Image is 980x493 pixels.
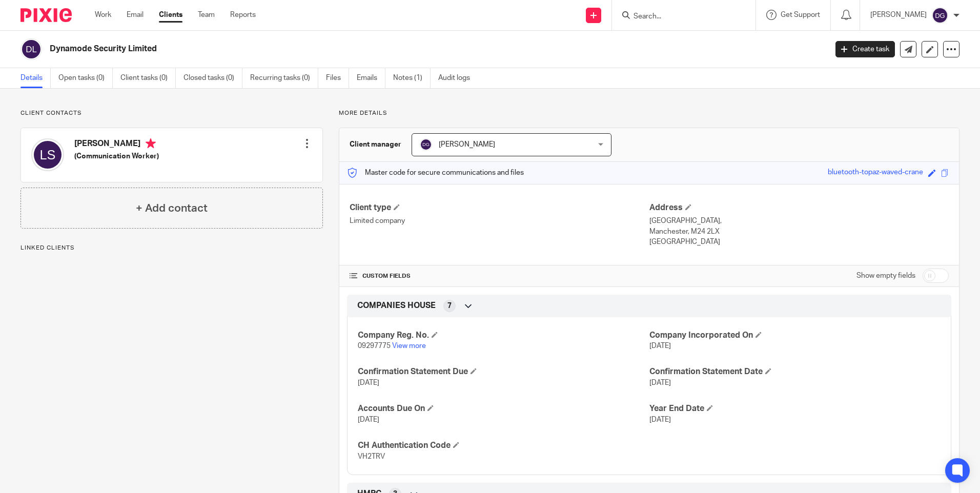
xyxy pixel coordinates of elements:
[649,342,671,350] span: [DATE]
[358,342,391,350] span: 09297775
[358,366,649,377] h4: Confirmation Statement Due
[250,68,318,88] a: Recurring tasks (0)
[21,244,323,252] p: Linked clients
[358,453,385,460] span: VH2TRV
[50,44,666,54] h2: Dynamode Security Limited
[439,141,495,148] span: [PERSON_NAME]
[358,379,379,386] span: [DATE]
[392,342,426,350] a: View more
[74,151,159,161] h5: (Communication Worker)
[358,416,379,423] span: [DATE]
[21,68,51,88] a: Details
[31,138,64,171] img: svg%3E
[835,41,895,57] a: Create task
[649,416,671,423] span: [DATE]
[21,8,72,22] img: Pixie
[447,301,452,311] span: 7
[393,68,431,88] a: Notes (1)
[159,10,182,20] a: Clients
[781,11,820,18] span: Get Support
[95,10,111,20] a: Work
[856,271,915,281] label: Show empty fields
[136,200,208,216] h4: + Add contact
[58,68,113,88] a: Open tasks (0)
[21,38,42,60] img: svg%3E
[420,138,432,151] img: svg%3E
[347,168,524,178] p: Master code for secure communications and files
[649,379,671,386] span: [DATE]
[870,10,927,20] p: [PERSON_NAME]
[146,138,156,149] i: Primary
[183,68,242,88] a: Closed tasks (0)
[649,227,949,237] p: Manchester, M24 2LX
[932,7,948,24] img: svg%3E
[127,10,144,20] a: Email
[350,272,649,280] h4: CUSTOM FIELDS
[350,216,649,226] p: Limited company
[198,10,215,20] a: Team
[649,330,941,341] h4: Company Incorporated On
[350,202,649,213] h4: Client type
[339,109,959,117] p: More details
[230,10,256,20] a: Reports
[632,12,725,22] input: Search
[649,366,941,377] h4: Confirmation Statement Date
[21,109,323,117] p: Client contacts
[357,300,436,311] span: COMPANIES HOUSE
[74,138,159,151] h4: [PERSON_NAME]
[828,167,923,179] div: bluetooth-topaz-waved-crane
[438,68,478,88] a: Audit logs
[357,68,385,88] a: Emails
[358,330,649,341] h4: Company Reg. No.
[350,139,401,150] h3: Client manager
[649,403,941,414] h4: Year End Date
[326,68,349,88] a: Files
[649,202,949,213] h4: Address
[358,403,649,414] h4: Accounts Due On
[120,68,176,88] a: Client tasks (0)
[649,237,949,247] p: [GEOGRAPHIC_DATA]
[358,440,649,451] h4: CH Authentication Code
[649,216,949,226] p: [GEOGRAPHIC_DATA],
